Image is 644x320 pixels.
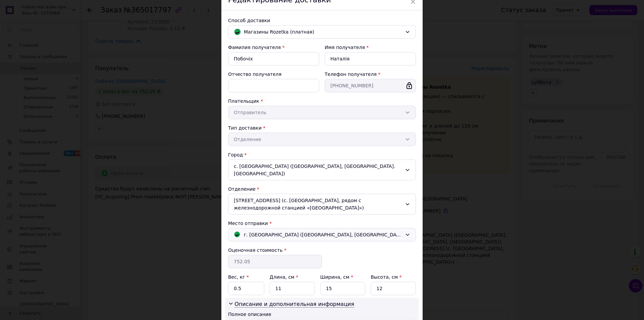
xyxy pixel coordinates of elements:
[228,151,416,158] div: Город
[325,45,365,50] label: Имя получателя
[228,17,416,24] div: Способ доставки
[228,194,416,215] div: [STREET_ADDRESS] (с. [GEOGRAPHIC_DATA], рядом с железнодорожной станцией «[GEOGRAPHIC_DATA]»)
[228,186,416,192] div: Отделение
[228,247,283,253] label: Оценочная стоимость
[371,274,401,280] label: Высота, см
[234,301,354,308] span: Описание и дополнительная информация
[244,231,402,238] span: г. [GEOGRAPHIC_DATA] ([GEOGRAPHIC_DATA], [GEOGRAPHIC_DATA].); [STREET_ADDRESS], ([GEOGRAPHIC_DATA])
[228,312,271,317] label: Полное описание
[228,274,249,280] label: Вес, кг
[228,220,416,227] div: Место отправки
[325,79,416,92] input: +380
[228,45,281,50] label: Фамилия получателя
[228,98,416,104] div: Плательщик
[228,72,281,77] label: Отчество получателя
[228,159,416,180] div: с. [GEOGRAPHIC_DATA] ([GEOGRAPHIC_DATA], [GEOGRAPHIC_DATA]. [GEOGRAPHIC_DATA])
[228,125,416,131] div: Тип доставки
[320,274,353,280] label: Ширина, см
[270,274,298,280] label: Длина, см
[244,28,402,36] span: Магазины Rozetka (платная)
[325,72,377,77] label: Телефон получателя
